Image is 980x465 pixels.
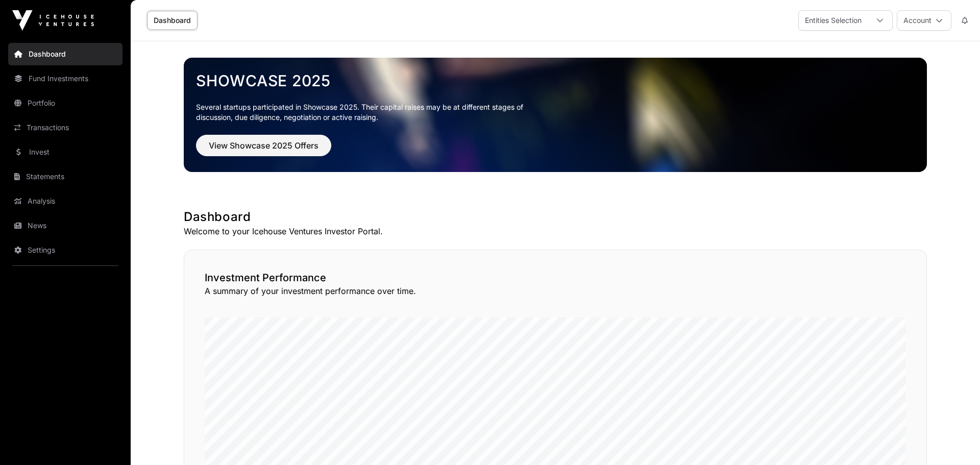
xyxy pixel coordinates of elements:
p: Welcome to your Icehouse Ventures Investor Portal. [184,225,927,237]
span: View Showcase 2025 Offers [209,139,318,152]
img: Icehouse Ventures Logo [12,10,94,31]
p: Several startups participated in Showcase 2025. Their capital raises may be at different stages o... [196,102,539,123]
a: Dashboard [147,11,198,30]
a: Analysis [8,190,122,212]
button: Account [897,10,951,31]
a: View Showcase 2025 Offers [196,145,331,155]
a: Settings [8,239,122,261]
h1: Dashboard [184,209,927,225]
a: Transactions [8,116,122,139]
iframe: Chat Widget [929,416,980,465]
a: Portfolio [8,92,122,114]
a: News [8,214,122,237]
div: Entities Selection [799,11,868,30]
a: Invest [8,141,122,163]
a: Showcase 2025 [196,71,915,90]
a: Fund Investments [8,67,122,90]
a: Statements [8,165,122,188]
a: Dashboard [8,43,122,65]
button: View Showcase 2025 Offers [196,135,331,156]
h2: Investment Performance [205,271,906,285]
img: Showcase 2025 [184,58,927,172]
p: A summary of your investment performance over time. [205,285,906,297]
